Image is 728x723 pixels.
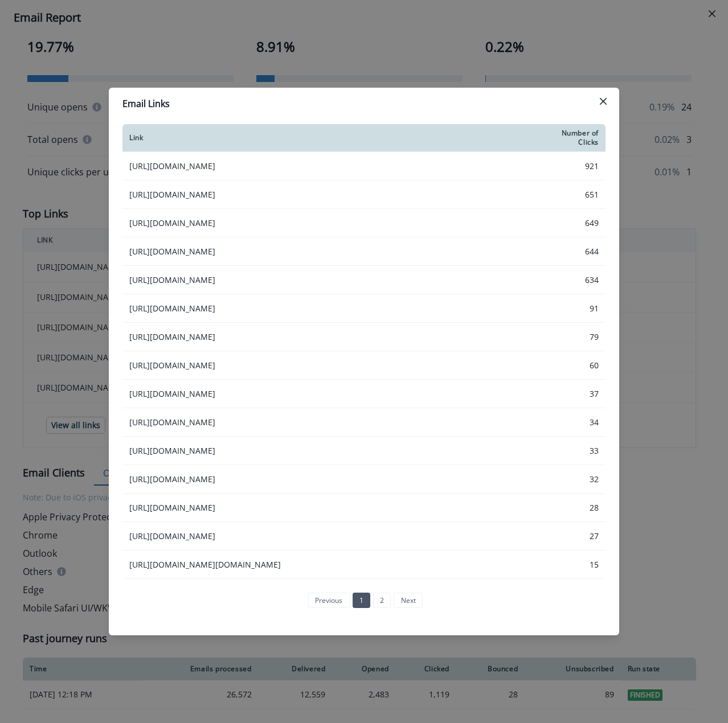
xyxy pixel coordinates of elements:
td: 634 [550,266,606,294]
td: 27 [550,522,606,551]
a: Page 1 is your current page [353,593,370,607]
td: 34 [550,408,606,437]
td: 644 [550,237,606,266]
td: 921 [550,152,606,180]
td: [URL][DOMAIN_NAME] [122,152,550,180]
ul: Pagination [305,593,423,607]
a: Page 2 [373,593,391,607]
td: [URL][DOMAIN_NAME] [122,408,550,437]
td: [URL][DOMAIN_NAME] [122,237,550,266]
td: 651 [550,180,606,209]
td: [URL][DOMAIN_NAME] [122,323,550,351]
div: Link [129,133,543,142]
button: Close [594,92,612,110]
td: 91 [550,294,606,323]
td: [URL][DOMAIN_NAME] [122,437,550,465]
td: 32 [550,465,606,494]
td: [URL][DOMAIN_NAME] [122,494,550,522]
td: 15 [550,551,606,579]
td: 649 [550,209,606,237]
td: [URL][DOMAIN_NAME][DOMAIN_NAME] [122,551,550,579]
td: 28 [550,494,606,522]
td: 33 [550,437,606,465]
td: 60 [550,351,606,380]
p: Email Links [122,97,170,110]
a: Next page [394,593,422,607]
td: [URL][DOMAIN_NAME] [122,209,550,237]
div: Number of Clicks [557,129,599,147]
td: [URL][DOMAIN_NAME] [122,351,550,380]
td: [URL][DOMAIN_NAME] [122,522,550,551]
td: [URL][DOMAIN_NAME] [122,294,550,323]
td: [URL][DOMAIN_NAME] [122,380,550,408]
td: 79 [550,323,606,351]
td: [URL][DOMAIN_NAME] [122,266,550,294]
td: 37 [550,380,606,408]
td: [URL][DOMAIN_NAME] [122,180,550,209]
td: [URL][DOMAIN_NAME] [122,465,550,494]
